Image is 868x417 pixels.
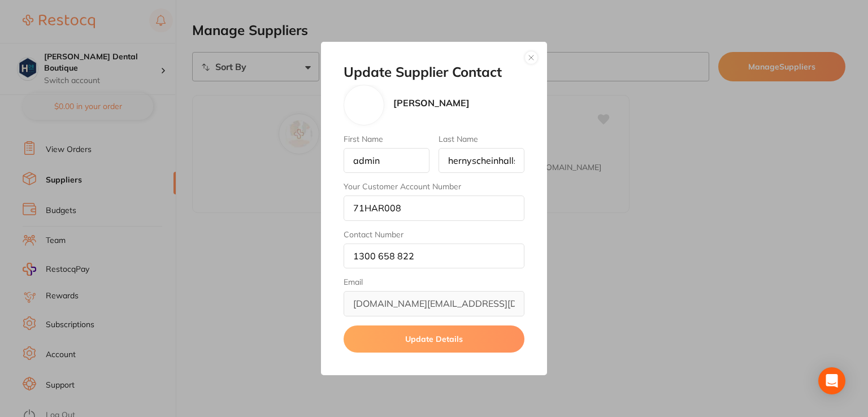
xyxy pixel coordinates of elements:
[344,230,524,239] label: Contact Number
[344,64,524,80] h2: Update Supplier Contact
[344,134,429,144] label: First Name
[344,325,524,353] button: Update Details
[439,134,524,144] label: Last Name
[818,367,845,394] div: Open Intercom Messenger
[344,182,524,191] label: Your Customer Account Number
[393,98,470,108] p: [PERSON_NAME]
[344,277,524,286] label: Email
